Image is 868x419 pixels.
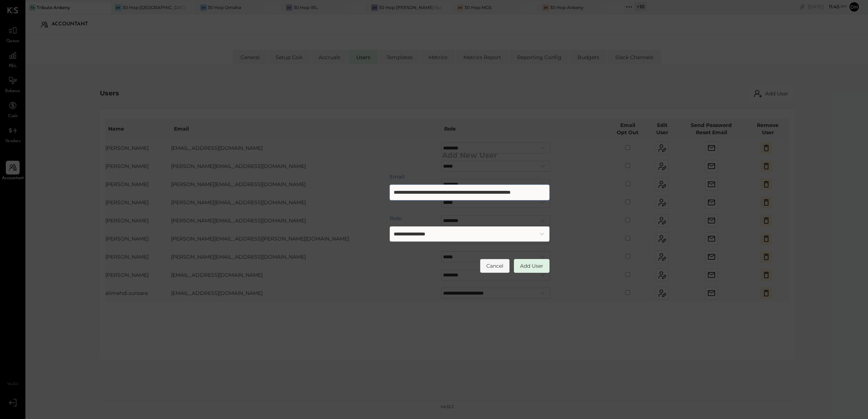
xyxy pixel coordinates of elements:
[390,173,549,180] label: Email:
[390,215,549,222] label: Role:
[514,259,549,273] button: Add User
[480,259,510,273] button: Cancel
[379,135,560,283] div: Add User Modal
[390,146,549,164] h2: Add New User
